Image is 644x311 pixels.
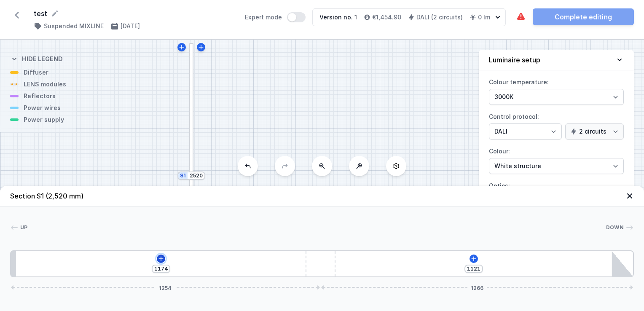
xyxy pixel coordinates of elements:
label: Expert mode [245,12,306,22]
select: Colour: [489,158,624,174]
label: Control protocol: [489,110,624,139]
button: Add element [470,255,478,263]
button: Rename project [51,9,59,18]
h4: [DATE] [121,22,140,30]
span: Down [606,224,624,231]
button: Luminaire setup [479,50,634,70]
label: Optics: [489,179,624,209]
h4: €1,454.90 [372,13,401,21]
h4: Section S1 [10,191,83,201]
span: (2,520 mm) [46,192,83,200]
button: Version no. 1€1,454.90DALI (2 circuits)0 lm [312,8,506,26]
span: 1266 [467,285,487,290]
h4: Luminaire setup [489,55,540,65]
input: Dimension [mm] [154,265,168,272]
form: test [34,8,235,19]
input: Dimension [mm] [189,172,203,179]
input: Dimension [mm] [467,265,480,272]
div: Version no. 1 [319,13,357,21]
button: Expert mode [287,12,306,22]
select: Control protocol: [489,123,562,139]
h4: DALI (2 circuits) [416,13,463,21]
span: 1254 [156,285,175,290]
h4: Suspended MIXLINE [44,22,104,30]
select: Colour temperature: [489,89,624,105]
label: Colour: [489,145,624,174]
button: Add element [157,255,165,263]
span: Up [20,224,28,231]
h4: 0 lm [478,13,490,21]
label: Colour temperature: [489,75,624,105]
select: Control protocol: [565,123,624,139]
h4: Hide legend [22,55,63,63]
button: Hide legend [10,48,63,68]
